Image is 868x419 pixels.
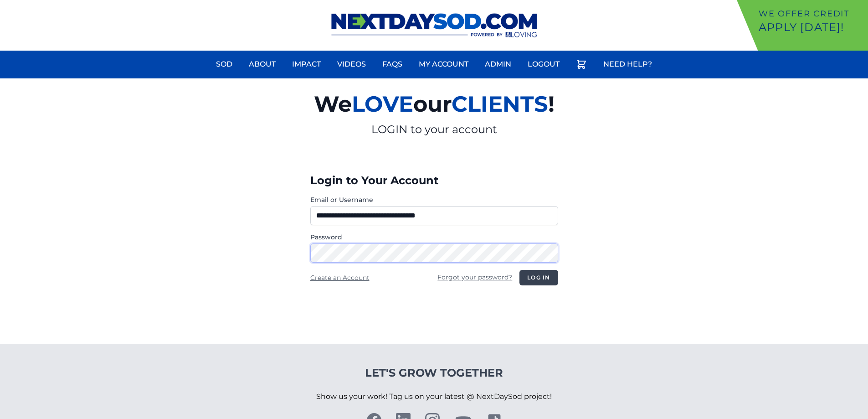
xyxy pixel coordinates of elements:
[310,195,558,204] label: Email or Username
[310,173,558,188] h3: Login to Your Account
[598,53,657,75] a: Need Help?
[208,122,660,137] p: LOGIN to your account
[316,380,552,413] p: Show us your work! Tag us on your latest @ NextDaySod project!
[310,233,558,242] label: Password
[437,273,512,281] a: Forgot your password?
[519,270,558,285] button: Log in
[479,53,517,75] a: Admin
[287,53,326,75] a: Impact
[759,20,864,35] p: Apply [DATE]!
[413,53,474,75] a: My Account
[211,53,238,75] a: Sod
[377,53,408,75] a: FAQs
[352,91,413,117] span: LOVE
[316,366,552,380] h4: Let's Grow Together
[522,53,565,75] a: Logout
[310,274,370,282] a: Create an Account
[452,91,548,117] span: CLIENTS
[332,53,371,75] a: Videos
[208,86,660,122] h2: We our !
[759,7,864,20] p: We offer Credit
[243,53,281,75] a: About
